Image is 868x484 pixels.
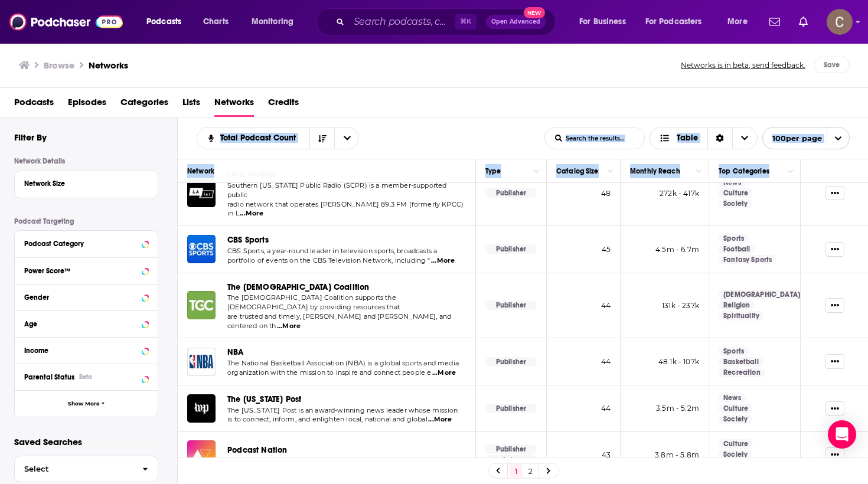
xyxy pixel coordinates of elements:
span: 44 [601,404,611,413]
img: The Gospel Coalition [187,291,216,319]
button: open menu [334,127,359,149]
button: Show More [15,390,158,417]
a: 2 [524,464,536,478]
button: Show More Button [825,401,844,416]
span: Podcasts [146,14,181,30]
span: 44 [601,301,611,310]
div: Search podcasts, credits, & more... [328,8,567,35]
p: 3.5m - 5.2m [630,403,699,413]
p: 48.1k - 107k [630,357,699,367]
button: Age [24,316,148,331]
span: Categories [120,93,168,117]
p: Saved Searches [14,436,158,447]
button: Column Actions [530,165,544,179]
a: Society [719,199,752,208]
p: 272k - 417k [630,188,699,198]
span: Charts [203,14,229,30]
a: Podcast Nation [227,445,287,455]
button: open menu [571,12,641,31]
img: User Profile [827,9,853,35]
span: Select [15,465,133,473]
span: Parental Status [24,373,74,381]
img: CBS Sports [187,235,216,263]
a: Networks [89,60,128,71]
span: ...More [428,415,452,424]
div: Sort Direction [707,127,732,149]
a: Religion [719,300,755,310]
p: Publisher [485,300,537,310]
button: Income [24,342,148,357]
a: 1 [510,464,522,478]
span: The [US_STATE] Post is an award-winning news leader whose mission [227,406,458,414]
button: Show More Button [825,186,844,200]
span: Total Podcast Count [220,134,300,142]
button: open menu [197,134,310,142]
a: The [US_STATE] Post [227,394,301,404]
a: Episodes [68,93,106,117]
a: Show notifications dropdown [794,12,812,32]
div: Beta [79,373,92,381]
button: Networks is in beta, send feedback. [677,57,809,73]
button: Show profile menu [827,9,853,35]
span: radio network that operates [PERSON_NAME] 89.3 FM (formerly KPCC) in L [227,200,464,218]
a: Culture [719,188,753,198]
a: Podcast Nation [187,440,216,469]
span: For Business [579,14,626,30]
a: Spirituality [719,311,764,321]
button: Show More Button [825,354,844,368]
a: Fantasy Sports [719,255,776,264]
a: Society [719,414,752,424]
button: Column Actions [784,165,798,179]
span: ...More [431,256,455,266]
img: Podchaser - Follow, Share and Rate Podcasts [9,11,123,33]
a: News [719,393,746,403]
button: Open AdvancedNew [486,15,546,29]
a: Football [719,244,755,254]
span: 43 [602,450,611,459]
a: The Washington Post [187,394,216,423]
button: Podcast Category [24,236,148,250]
button: Column Actions [603,165,618,179]
span: The [DEMOGRAPHIC_DATA] Coalition supports the [DEMOGRAPHIC_DATA] by providing resources that [227,293,400,311]
p: Sales [485,455,537,465]
div: Top Categories [719,164,769,178]
span: Podcast agency by Booje Media [227,457,333,465]
a: Podcasts [14,93,54,117]
a: NBA [227,347,244,357]
div: Podcast Category [24,240,138,248]
button: Power Score™ [24,263,148,277]
a: [DEMOGRAPHIC_DATA] [719,290,805,299]
input: Search podcasts, credits, & more... [349,12,455,31]
button: open menu [138,12,197,31]
button: open menu [243,12,309,31]
button: Show More Button [825,447,844,462]
button: Gender [24,289,148,304]
a: Recreation [719,368,765,377]
p: Publisher [485,188,537,198]
span: 48 [601,189,611,198]
span: New [524,7,545,18]
img: NBA [187,348,216,376]
button: Show More Button [825,298,844,312]
button: open menu [719,12,762,31]
span: Logged in as clay.bolton [827,9,853,35]
span: Open Advanced [491,19,540,25]
div: Gender [24,293,138,302]
a: Networks [214,93,254,117]
span: ...More [277,322,301,331]
div: Network [187,164,214,178]
h2: Choose List sort [197,127,359,149]
span: organization with the mission to inspire and connect people e [227,368,431,377]
span: CBS Sports, a year-round leader in television sports, broadcasts a [227,247,437,255]
p: Podcast Targeting [14,217,158,225]
button: Column Actions [692,165,706,179]
button: Show More Button [825,242,844,256]
p: 131k - 237k [630,300,699,310]
p: Network Details [14,157,158,165]
button: Sort Direction [309,127,334,149]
